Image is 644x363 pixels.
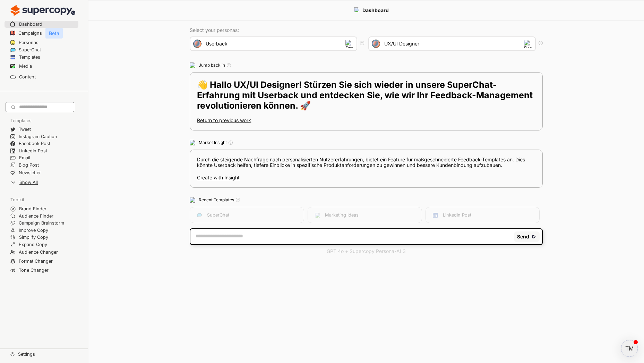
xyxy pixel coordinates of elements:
p: Durch die steigende Nachfrage nach personalisierten Nutzererfahrungen, bietet ein Feature für maß... [197,157,535,168]
a: SuperChat [19,47,41,53]
img: Marketing Ideas [315,213,320,218]
h2: 👋 Hallo UX/UI Designer! Stürzen Sie sich wieder in unsere SuperChat-Erfahrung mit Userback und en... [197,79,535,118]
img: SuperChat [197,213,202,218]
a: Dashboard [19,21,42,28]
img: Brand Icon [193,40,201,48]
img: Close [532,234,536,239]
a: Newsletter [19,169,41,176]
img: Tooltip Icon [229,141,233,145]
div: Userback [206,41,227,47]
a: Audience Changer [19,249,58,256]
img: Dropdown Icon [345,40,354,48]
a: Instagram Caption [19,133,57,140]
div: UX/UI Designer [384,41,419,47]
img: Dropdown Icon [524,40,532,48]
img: Tooltip Icon [360,41,364,45]
img: Market Insight [190,140,195,145]
div: atlas-message-author-avatar [621,340,638,357]
a: Expand Copy [19,241,47,248]
img: Tooltip Icon [227,63,231,67]
a: Tweet [19,126,31,133]
b: Dashboard [362,7,389,13]
a: LinkedIn Post [19,147,47,154]
img: Close [354,7,359,12]
img: Audience Icon [372,40,380,48]
u: Return to previous work [197,117,251,123]
h3: Recent Templates [190,195,542,205]
img: Close [10,3,75,17]
h3: Market Insight [190,137,542,148]
img: Jump Back In [190,62,195,68]
button: atlas-launcher [621,340,638,357]
a: Brand Finder [19,205,46,212]
img: Close [10,352,15,356]
h3: Jump back in [190,60,542,70]
a: Email [19,154,30,161]
a: Campaigns [18,30,42,37]
a: Media [19,61,32,71]
a: Simplify Copy [19,234,48,241]
a: Personas [19,39,38,46]
a: Content [19,72,36,82]
a: Show All [19,177,38,188]
b: Send [517,234,529,239]
p: GPT 4o + Supercopy Persona-AI 3 [327,248,406,254]
a: Templates [19,54,40,61]
button: Marketing IdeasMarketing Ideas [308,207,422,223]
p: Select your personas: [190,27,542,33]
button: SuperChatSuperChat [190,207,304,223]
a: Blog Post [19,162,39,169]
img: Popular Templates [190,197,195,203]
a: Audience Finder [19,213,53,220]
img: LinkedIn Post [433,213,438,218]
img: Tooltip Icon [236,198,240,202]
p: Beta [45,28,63,39]
a: Facebook Post [19,140,50,147]
a: Tone Changer [19,267,49,274]
img: Tooltip Icon [539,41,543,45]
a: Improve Copy [19,227,48,234]
a: Campaign Brainstorm [19,220,64,227]
button: LinkedIn PostLinkedIn Post [426,207,540,223]
a: Format Changer [19,258,53,265]
u: Create with Insight [197,171,535,180]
